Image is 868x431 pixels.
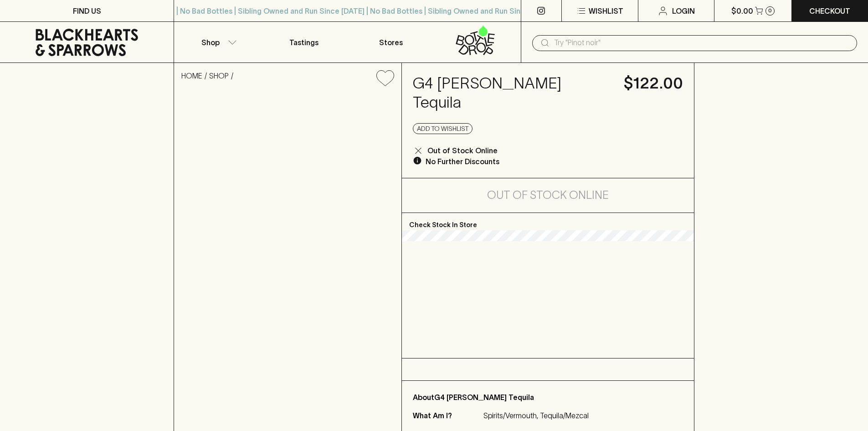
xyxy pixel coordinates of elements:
[426,156,499,167] p: No Further Discounts
[413,392,683,403] p: About G4 [PERSON_NAME] Tequila
[181,72,202,80] a: HOME
[731,5,753,16] p: $0.00
[589,5,623,16] p: Wishlist
[73,5,101,16] p: FIND US
[624,74,683,93] h4: $122.00
[373,67,398,90] button: Add to wishlist
[201,37,220,48] p: Shop
[413,123,473,134] button: Add to wishlist
[413,410,481,421] p: What Am I?
[809,5,850,16] p: Checkout
[483,410,589,421] p: Spirits/Vermouth, Tequila/Mezcal
[209,72,229,80] a: SHOP
[487,188,609,203] h5: Out of Stock Online
[413,74,613,112] h4: G4 [PERSON_NAME] Tequila
[261,22,347,62] a: Tastings
[289,37,318,48] p: Tastings
[768,8,772,13] p: 0
[672,5,695,16] p: Login
[554,36,850,50] input: Try "Pinot noir"
[348,22,434,62] a: Stores
[427,145,498,156] p: Out of Stock Online
[402,213,694,230] p: Check Stock In Store
[174,22,261,62] button: Shop
[379,37,403,48] p: Stores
